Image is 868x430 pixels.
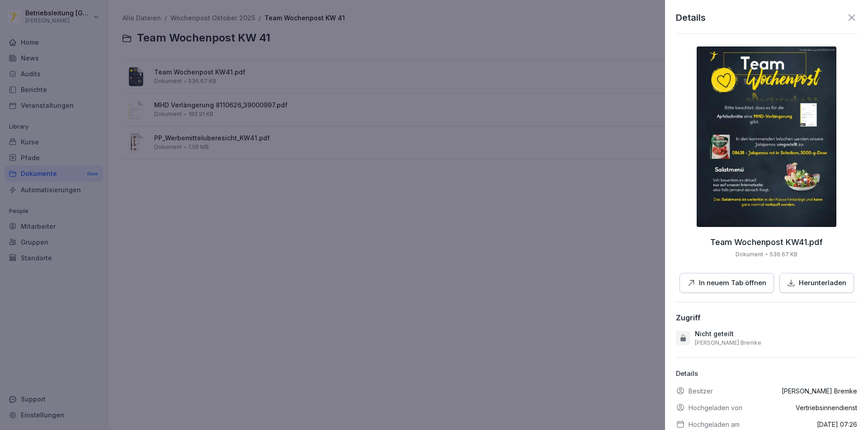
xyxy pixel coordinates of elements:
p: Herunterladen [799,278,846,288]
p: Vertriebsinnendienst [796,403,857,412]
p: Details [676,369,857,379]
p: 536.67 KB [770,250,797,259]
button: Herunterladen [779,273,854,293]
p: Details [676,11,706,24]
div: Zugriff [676,313,701,322]
p: [PERSON_NAME] Bremke [695,339,761,347]
p: Nicht geteilt [695,329,734,338]
p: Hochgeladen von [689,403,742,412]
p: Besitzer [689,386,713,396]
p: Hochgeladen am [689,420,740,429]
p: [DATE] 07:26 [817,420,857,429]
img: thumbnail [697,46,836,227]
p: [PERSON_NAME] Bremke [782,386,857,396]
p: In neuem Tab öffnen [699,278,766,288]
p: Dokument [736,250,763,259]
p: Team Wochenpost KW41.pdf [710,238,823,247]
button: In neuem Tab öffnen [679,273,774,293]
